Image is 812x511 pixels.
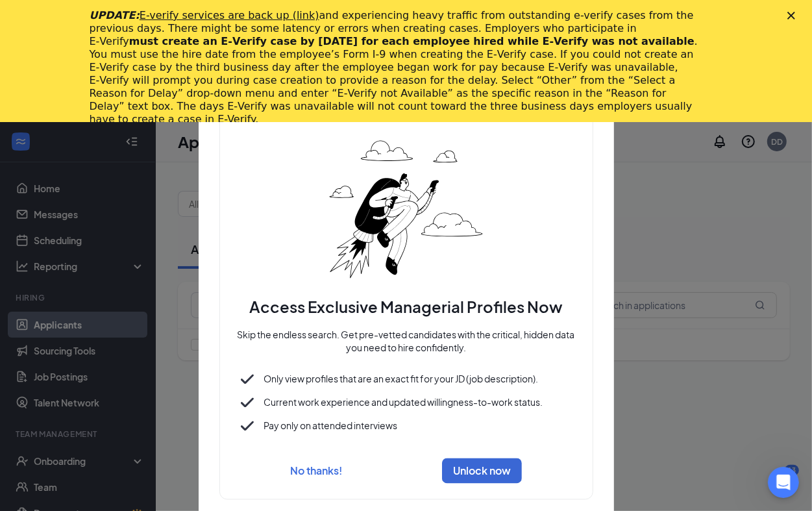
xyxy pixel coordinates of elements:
[768,467,799,498] iframe: Intercom live chat
[90,9,702,126] div: and experiencing heavy traffic from outstanding e-verify cases from the previous days. There migh...
[140,9,319,21] a: E-verify services are back up (link)
[787,12,800,19] div: Close
[129,35,695,47] b: must create an E‑Verify case by [DATE] for each employee hired while E‑Verify was not available
[90,9,319,21] i: UPDATE:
